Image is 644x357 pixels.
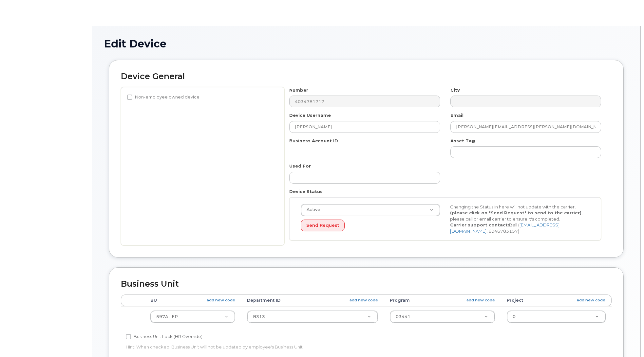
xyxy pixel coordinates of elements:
th: Program [384,295,501,306]
a: 0 [507,311,605,323]
th: Project [501,295,612,306]
input: Business Unit Lock (HR Override) [126,334,131,339]
button: Send Request [301,220,345,232]
a: add new code [577,297,605,303]
a: [EMAIL_ADDRESS][DOMAIN_NAME] [450,222,559,234]
th: BU [144,295,241,306]
h2: Business Unit [121,279,612,289]
a: B313 [247,311,378,323]
span: 03441 [396,314,410,319]
label: Business Account ID [289,138,338,144]
input: Non-employee owned device [127,95,132,100]
div: Changing the Status in here will not update with the carrier, , please call or email carrier to e... [445,204,595,234]
label: Device Status [289,188,323,195]
label: City [450,87,460,93]
label: Asset Tag [450,138,475,144]
span: B313 [253,314,265,319]
label: Used For [289,163,311,169]
span: Active [303,207,320,213]
a: 03441 [390,311,495,323]
label: Non-employee owned device [127,93,199,101]
span: 597A - FP [156,314,178,319]
span: 0 [513,314,516,319]
h2: Device General [121,72,612,81]
th: Department ID [241,295,384,306]
label: Business Unit Lock (HR Override) [126,333,202,341]
p: Hint: When checked, Business Unit will not be updated by employee's Business Unit [126,344,443,350]
label: Email [450,112,464,118]
a: 597A - FP [151,311,235,323]
strong: (please click on "Send Request" to send to the carrier) [450,210,581,215]
label: Device Username [289,112,331,118]
a: add new code [466,297,495,303]
a: Active [301,204,440,216]
a: add new code [207,297,235,303]
h1: Edit Device [104,38,629,49]
strong: Carrier support contact: [450,222,509,227]
a: add new code [350,297,378,303]
label: Number [289,87,308,93]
